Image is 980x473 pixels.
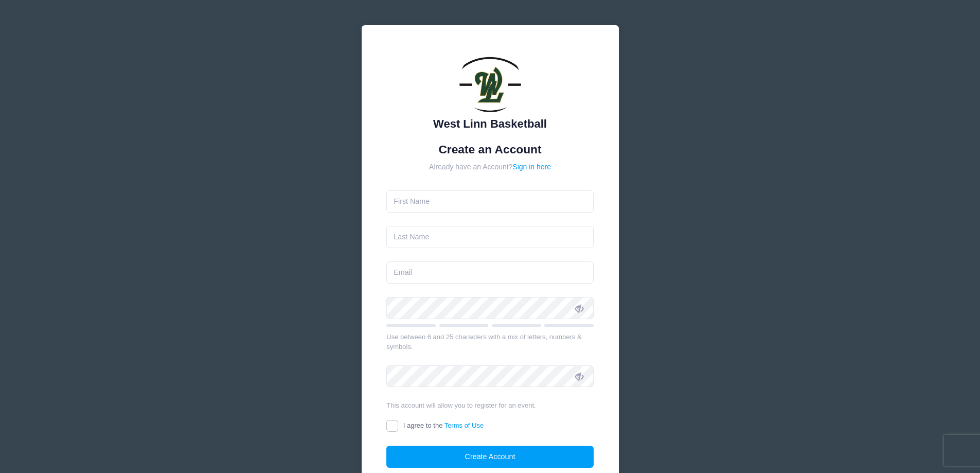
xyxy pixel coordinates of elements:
[459,50,521,112] img: West Linn Basketball
[386,446,594,468] button: Create Account
[386,190,594,213] input: First Name
[386,261,594,284] input: Email
[386,420,398,432] input: I agree to theTerms of Use
[386,226,594,248] input: Last Name
[386,143,594,156] h1: Create an Account
[386,162,594,172] div: Already have an Account?
[386,115,594,132] div: West Linn Basketball
[386,332,594,352] div: Use between 6 and 25 characters with a mix of letters, numbers & symbols.
[444,422,484,429] a: Terms of Use
[403,422,484,429] span: I agree to the
[386,400,594,411] div: This account will allow you to register for an event.
[512,163,551,171] a: Sign in here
